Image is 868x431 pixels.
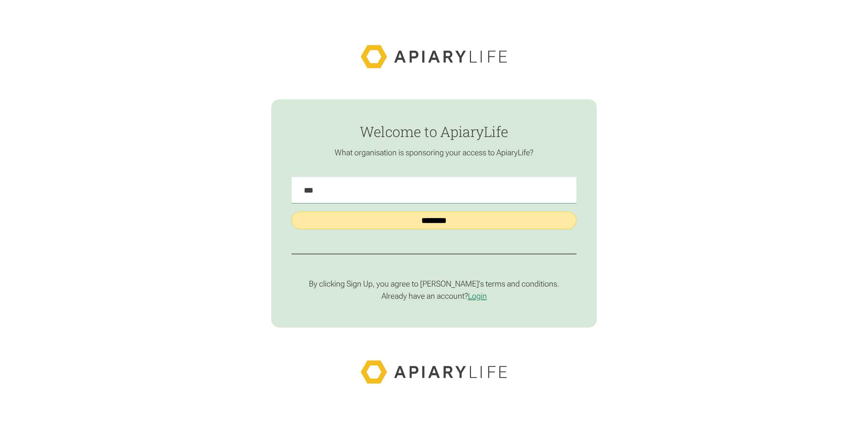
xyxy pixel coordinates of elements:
h1: Welcome to ApiaryLife [292,124,576,139]
p: By clicking Sign Up, you agree to [PERSON_NAME]’s terms and conditions. [292,279,576,289]
a: Login [468,291,487,301]
p: What organisation is sponsoring your access to ApiaryLife? [292,148,576,158]
form: find-employer [271,99,597,328]
p: Already have an account? [292,291,576,301]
